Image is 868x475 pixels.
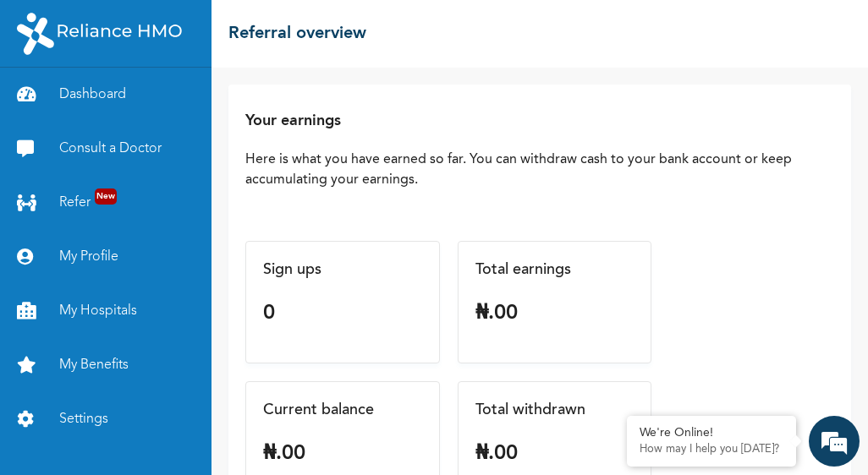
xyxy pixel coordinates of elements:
span: We're online! [98,148,233,319]
h1: ₦ .00 [475,439,635,469]
span: Conversation [8,420,166,432]
h2: Your earnings [245,110,834,133]
p: Here is what you have earned so far. You can withdraw cash to your bank account or keep accumulat... [245,150,834,190]
div: FAQs [166,390,323,443]
textarea: Type your message and hit 'Enter' [8,331,322,390]
p: How may I help you today? [640,443,783,456]
h1: ₦ .00 [263,439,422,469]
img: RelianceHMO's Logo [17,13,182,55]
div: Minimize live chat window [277,8,318,49]
h2: Current balance [263,399,422,422]
h2: Total withdrawn [475,399,635,422]
div: We're Online! [640,426,783,440]
h2: Total earnings [475,259,635,281]
h2: Sign ups [263,259,422,281]
img: d_794563401_company_1708531726252_794563401 [31,85,69,127]
h1: 0 [263,298,422,329]
h1: ₦ .00 [475,298,635,329]
h2: Referral overview [228,21,366,46]
div: Chat with us now [88,95,284,117]
span: New [95,188,117,205]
